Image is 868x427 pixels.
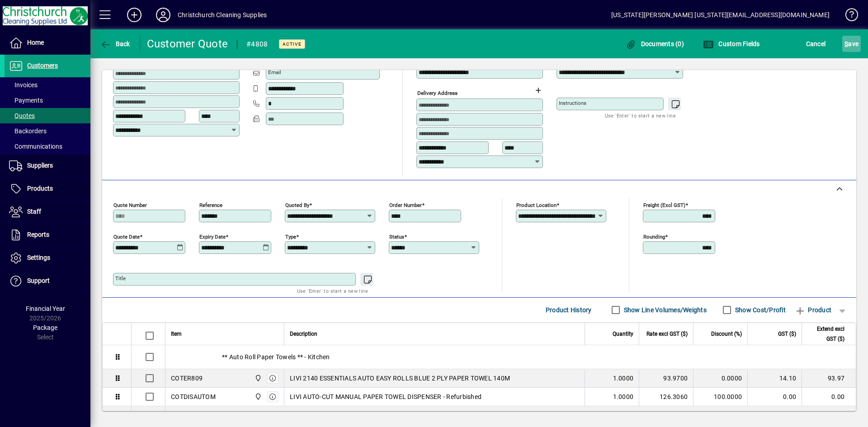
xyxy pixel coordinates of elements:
div: 126.3060 [645,392,688,401]
div: [US_STATE][PERSON_NAME] [US_STATE][EMAIL_ADDRESS][DOMAIN_NAME] [611,8,830,22]
mat-label: Expiry date [199,233,226,239]
a: Reports [5,224,90,246]
span: Reports [27,231,49,238]
button: Product History [542,302,595,318]
span: Description [290,329,317,339]
span: ave [844,37,859,51]
span: Products [27,185,53,192]
a: Backorders [5,123,90,139]
button: Product [790,302,836,318]
span: Financial Year [26,305,65,312]
mat-label: Freight (excl GST) [643,202,685,208]
a: Quotes [5,108,90,123]
span: GST ($) [778,329,796,339]
mat-label: Instructions [559,100,586,106]
span: Customers [27,62,58,69]
span: Home [27,39,44,46]
mat-label: Quote date [113,233,140,239]
button: Documents (0) [623,36,686,52]
mat-label: Product location [516,202,557,208]
button: Choose address [531,83,545,98]
mat-hint: Use 'Enter' to start a new line [605,110,676,121]
span: Suppliers [27,162,53,169]
mat-label: Reference [199,202,222,208]
span: Custom Fields [703,40,760,47]
td: 100.0000 [693,388,747,406]
td: 0.00 [747,388,802,406]
span: Package [33,324,57,331]
mat-label: Status [389,233,404,239]
a: Products [5,178,90,200]
span: Christchurch Cleaning Supplies Ltd [252,373,263,383]
td: 0.00 [802,388,856,406]
td: 93.97 [802,369,856,388]
span: Payments [9,97,43,104]
mat-label: Type [285,233,296,239]
mat-hint: Use 'Enter' to start a new line [297,286,368,296]
td: 0.0000 [693,369,747,388]
label: Show Line Volumes/Weights [622,305,707,314]
span: Quotes [9,112,35,119]
span: S [844,40,848,47]
span: Item [171,329,182,339]
a: Support [5,270,90,292]
button: Custom Fields [701,36,762,52]
label: Show Cost/Profit [733,305,786,314]
a: Invoices [5,77,90,93]
span: Quantity [613,329,633,339]
a: Home [5,32,90,54]
button: Cancel [804,36,828,52]
a: Communications [5,139,90,154]
div: #4808 [246,37,268,52]
span: Staff [27,208,41,215]
td: 14.10 [747,369,802,388]
span: Documents (0) [625,40,684,47]
span: Product [795,303,831,317]
mat-label: Quote number [113,202,147,208]
div: ** Auto Roll Paper Towels ** - Kitchen [165,345,856,369]
span: Cancel [806,37,826,51]
span: 1.0000 [613,392,634,401]
span: Invoices [9,81,38,89]
button: Profile [149,7,178,23]
app-page-header-button: Back [90,36,140,52]
div: Customer Quote [147,37,228,51]
mat-label: Order number [389,202,422,208]
div: Christchurch Cleaning Supplies [178,8,267,22]
a: Settings [5,247,90,269]
button: Add [120,7,149,23]
mat-label: Email [268,69,281,75]
span: Support [27,277,50,284]
span: Product History [546,303,592,317]
span: LIVI 2140 ESSENTIALS AUTO EASY ROLLS BLUE 2 PLY PAPER TOWEL 140M [290,374,510,383]
a: Payments [5,93,90,108]
span: Communications [9,143,62,150]
span: Settings [27,254,50,261]
span: Extend excl GST ($) [807,324,844,344]
a: Suppliers [5,155,90,177]
span: Discount (%) [711,329,742,339]
div: COTER809 [171,374,203,383]
div: COTDISAUTOM [171,392,216,401]
mat-label: Quoted by [285,202,309,208]
span: LIVI AUTO-CUT MANUAL PAPER TOWEL DISPENSER - Refurbished [290,392,481,401]
span: Christchurch Cleaning Supplies Ltd [252,392,263,402]
mat-label: Rounding [643,233,665,239]
div: 93.9700 [645,374,688,383]
span: Backorders [9,127,47,135]
mat-label: Title [115,275,126,282]
span: 1.0000 [613,374,634,383]
span: Rate excl GST ($) [646,329,688,339]
span: Active [283,41,302,47]
span: Back [100,40,130,47]
a: Knowledge Base [839,2,857,31]
button: Save [842,36,861,52]
a: Staff [5,201,90,223]
button: Back [98,36,132,52]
